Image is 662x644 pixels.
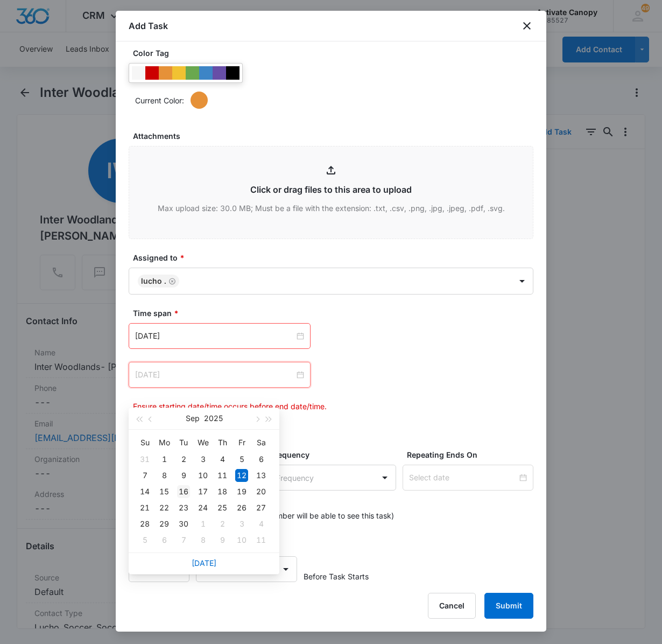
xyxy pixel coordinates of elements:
th: Fr [232,434,251,451]
div: #000000 [226,66,240,80]
td: 2025-09-28 [135,516,154,532]
td: 2025-09-05 [232,451,251,467]
div: 21 [138,501,151,514]
td: 2025-10-03 [232,516,251,532]
td: 2025-09-18 [213,484,232,500]
div: 23 [177,501,190,514]
div: 19 [235,485,248,498]
button: 2025 [204,408,223,429]
label: Color Tag [133,47,538,59]
td: 2025-09-17 [193,484,213,500]
td: 2025-09-27 [251,500,271,516]
div: 16 [177,485,190,498]
td: 2025-10-02 [213,516,232,532]
th: We [193,434,213,451]
div: 9 [177,469,190,482]
div: 6 [158,534,171,547]
div: 14 [138,485,151,498]
h1: Add Task [129,19,168,32]
td: 2025-09-24 [193,500,213,516]
div: 6 [255,453,267,466]
td: 2025-09-15 [154,484,174,500]
td: 2025-09-14 [135,484,154,500]
div: 8 [196,534,209,547]
p: Ensure starting date/time occurs before end date/time. [133,401,533,412]
div: 11 [216,469,229,482]
div: 7 [177,534,190,547]
div: #F6F6F6 [132,66,145,80]
td: 2025-09-06 [251,451,271,467]
td: 2025-09-09 [174,467,193,484]
div: 28 [138,517,151,530]
div: #6aa84f [186,66,199,80]
a: [DATE] [192,558,216,568]
div: 1 [196,517,209,530]
label: Assigned to [133,252,538,263]
button: Sep [186,408,200,429]
td: 2025-09-08 [154,467,174,484]
div: 10 [235,534,248,547]
div: 5 [138,534,151,547]
span: Before Task Starts [304,571,369,582]
th: Th [213,434,232,451]
td: 2025-09-29 [154,516,174,532]
td: 2025-09-12 [232,467,251,484]
input: Sep 16, 2025 [135,330,294,342]
td: 2025-08-31 [135,451,154,467]
label: Time span [133,307,538,319]
div: 31 [138,453,151,466]
button: Submit [484,593,533,619]
td: 2025-09-23 [174,500,193,516]
div: #f1c232 [172,66,186,80]
td: 2025-09-11 [213,467,232,484]
td: 2025-09-19 [232,484,251,500]
td: 2025-09-30 [174,516,193,532]
div: 5 [235,453,248,466]
div: 17 [196,485,209,498]
td: 2025-09-22 [154,500,174,516]
div: 15 [158,485,171,498]
td: 2025-09-04 [213,451,232,467]
button: Cancel [428,593,476,619]
div: 2 [216,517,229,530]
td: 2025-10-10 [232,532,251,548]
input: Sep 12, 2025 [135,369,294,381]
th: Mo [154,434,174,451]
div: #3d85c6 [199,66,213,80]
input: Select date [409,472,517,484]
div: 10 [196,469,209,482]
td: 2025-09-21 [135,500,154,516]
td: 2025-09-03 [193,451,213,467]
td: 2025-09-07 [135,467,154,484]
th: Tu [174,434,193,451]
div: 8 [158,469,171,482]
div: 22 [158,501,171,514]
div: 27 [255,501,267,514]
th: Su [135,434,154,451]
td: 2025-10-09 [213,532,232,548]
div: Lucho . [141,277,166,285]
div: 30 [177,517,190,530]
td: 2025-09-02 [174,451,193,467]
div: 24 [196,501,209,514]
td: 2025-09-13 [251,467,271,484]
div: #CC0000 [145,66,159,80]
div: 12 [235,469,248,482]
td: 2025-09-20 [251,484,271,500]
div: 1 [158,453,171,466]
div: 9 [216,534,229,547]
th: Sa [251,434,271,451]
button: close [520,19,533,32]
td: 2025-09-16 [174,484,193,500]
td: 2025-10-11 [251,532,271,548]
div: 2 [177,453,190,466]
td: 2025-09-10 [193,467,213,484]
td: 2025-09-25 [213,500,232,516]
td: 2025-10-05 [135,532,154,548]
td: 2025-10-04 [251,516,271,532]
div: 18 [216,485,229,498]
div: 25 [216,501,229,514]
td: 2025-09-26 [232,500,251,516]
div: 3 [196,453,209,466]
label: Attachments [133,130,538,142]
